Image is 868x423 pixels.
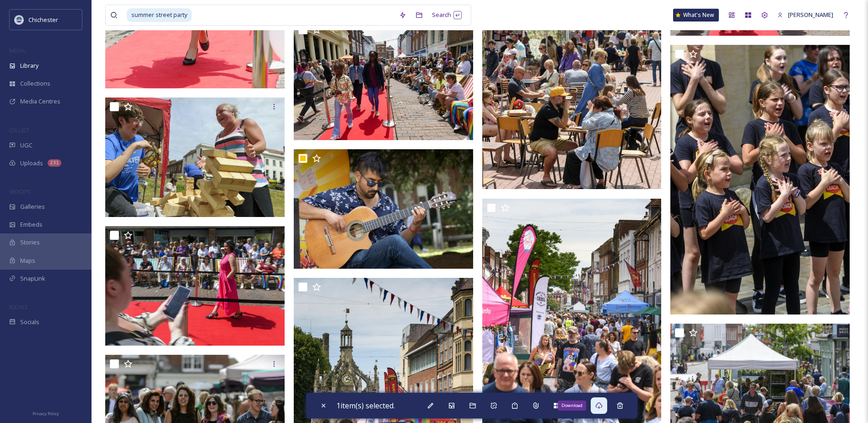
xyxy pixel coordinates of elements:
[20,97,60,106] span: Media Centres
[32,407,59,418] a: Privacy Policy
[9,47,25,54] span: MEDIA
[9,188,30,195] span: WIDGETS
[673,9,719,22] a: What's New
[20,159,43,168] span: Uploads
[294,149,473,269] img: 060682_CDC_STREET-6190.jpg
[105,226,285,346] img: 060682_CDC_STREET-6232.jpg
[20,220,43,229] span: Embeds
[20,202,45,211] span: Galleries
[28,16,58,24] span: Chichester
[32,411,59,417] span: Privacy Policy
[105,98,285,217] img: 060682_CDC_STREET-8026.jpg
[15,15,24,24] img: Logo_of_Chichester_District_Council.png
[20,256,35,265] span: Maps
[788,11,833,19] span: [PERSON_NAME]
[9,304,27,310] span: SOCIALS
[20,141,32,150] span: UGC
[427,6,466,24] div: Search
[558,401,586,411] div: Download
[127,8,192,22] span: summer street party
[20,79,50,88] span: Collections
[20,274,45,283] span: SnapLink
[20,318,39,326] span: Socials
[20,238,40,247] span: Stories
[670,45,850,315] img: 060682_CDC_STREET-6179.jpg
[294,21,473,140] img: 060682_CDC_STREET-6222.jpg
[773,6,838,24] a: [PERSON_NAME]
[20,61,38,70] span: Library
[336,401,395,411] span: 1 item(s) selected.
[9,127,29,134] span: COLLECT
[48,159,61,167] div: 231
